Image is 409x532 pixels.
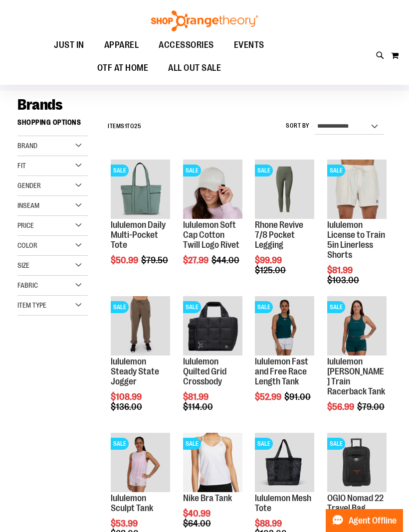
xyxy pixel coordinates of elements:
[255,220,303,250] a: Rhone Revive 7/8 Pocket Legging
[327,296,387,355] img: lululemon Wunder Train Racerback Tank
[111,438,129,450] span: SALE
[327,275,361,285] span: $103.00
[255,356,308,386] a: lululemon Fast and Free Race Length Tank
[111,301,129,313] span: SALE
[255,301,273,313] span: SALE
[17,221,34,229] span: Price
[183,165,201,177] span: SALE
[255,296,314,355] img: Main view of 2024 August lululemon Fast and Free Race Length Tank
[150,10,259,31] img: Shop Orangetheory
[322,155,392,310] div: product
[108,119,141,134] h2: Items to
[255,255,283,265] span: $99.99
[255,392,283,402] span: $52.99
[97,57,149,79] span: OTF AT HOME
[255,296,314,357] a: Main view of 2024 August lululemon Fast and Free Race Length TankSALE
[327,160,387,219] img: lululemon License to Train 5in Linerless Shorts
[111,519,139,529] span: $53.99
[327,433,387,494] a: Product image for OGIO Nomad 22 Travel BagSALE
[326,509,403,532] button: Agent Offline
[183,296,242,357] a: lululemon Quilted Grid CrossbodySALE
[178,155,247,290] div: product
[357,402,386,412] span: $79.00
[141,255,170,265] span: $79.50
[183,433,242,492] img: Front facing view of plus Nike Bra Tank
[106,291,175,437] div: product
[234,34,264,56] span: EVENTS
[183,402,214,412] span: $114.00
[159,34,214,56] span: ACCESSORIES
[111,493,153,513] a: lululemon Sculpt Tank
[111,296,170,355] img: lululemon Steady State Jogger
[183,160,242,219] img: OTF lululemon Soft Cap Cotton Twill Logo Rivet Khaki
[322,291,392,437] div: product
[17,162,26,170] span: Fit
[111,296,170,357] a: lululemon Steady State JoggerSALE
[111,356,159,386] a: lululemon Steady State Jogger
[327,438,345,450] span: SALE
[17,301,46,309] span: Item Type
[17,181,41,189] span: Gender
[183,296,242,355] img: lululemon Quilted Grid Crossbody
[183,301,201,313] span: SALE
[106,155,175,290] div: product
[17,201,39,209] span: Inseam
[255,433,314,494] a: Product image for lululemon Mesh ToteSALE
[183,160,242,220] a: OTF lululemon Soft Cap Cotton Twill Logo Rivet KhakiSALE
[327,160,387,220] a: lululemon License to Train 5in Linerless ShortsSALE
[284,392,312,402] span: $91.00
[183,433,242,494] a: Front facing view of plus Nike Bra TankSALE
[104,34,139,56] span: APPAREL
[255,165,273,177] span: SALE
[111,392,143,402] span: $108.99
[255,265,287,275] span: $125.00
[111,165,129,177] span: SALE
[183,392,210,402] span: $81.99
[327,433,387,492] img: Product image for OGIO Nomad 22 Travel Bag
[327,265,354,275] span: $81.99
[111,160,170,220] a: lululemon Daily Multi-Pocket ToteSALE
[327,402,356,412] span: $56.99
[327,165,345,177] span: SALE
[327,493,384,513] a: OGIO Nomad 22 Travel Bag
[255,493,311,513] a: lululemon Mesh Tote
[134,123,141,130] span: 25
[183,493,232,503] a: Nike Bra Tank
[183,255,210,265] span: $27.99
[168,57,221,79] span: ALL OUT SALE
[211,255,241,265] span: $44.00
[125,123,127,130] span: 1
[183,438,201,450] span: SALE
[17,261,29,269] span: Size
[327,301,345,313] span: SALE
[250,155,319,300] div: product
[111,433,170,492] img: Main Image of 1538347
[255,433,314,492] img: Product image for lululemon Mesh Tote
[327,356,385,396] a: lululemon [PERSON_NAME] Train Racerback Tank
[17,114,88,136] strong: Shopping Options
[255,160,314,219] img: Rhone Revive 7/8 Pocket Legging
[286,122,310,130] label: Sort By
[111,433,170,494] a: Main Image of 1538347SALE
[111,160,170,219] img: lululemon Daily Multi-Pocket Tote
[17,142,37,150] span: Brand
[349,516,397,526] span: Agent Offline
[111,220,166,250] a: lululemon Daily Multi-Pocket Tote
[17,241,37,249] span: Color
[255,160,314,220] a: Rhone Revive 7/8 Pocket LeggingSALE
[255,438,273,450] span: SALE
[183,519,212,529] span: $64.00
[183,220,239,250] a: lululemon Soft Cap Cotton Twill Logo Rivet
[178,291,247,437] div: product
[17,281,38,289] span: Fabric
[17,96,62,113] span: Brands
[327,220,385,259] a: lululemon License to Train 5in Linerless Shorts
[250,291,319,427] div: product
[183,509,212,519] span: $40.99
[255,519,283,529] span: $88.99
[183,356,226,386] a: lululemon Quilted Grid Crossbody
[111,402,144,412] span: $136.00
[54,34,84,56] span: JUST IN
[327,296,387,357] a: lululemon Wunder Train Racerback TankSALE
[111,255,140,265] span: $50.99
